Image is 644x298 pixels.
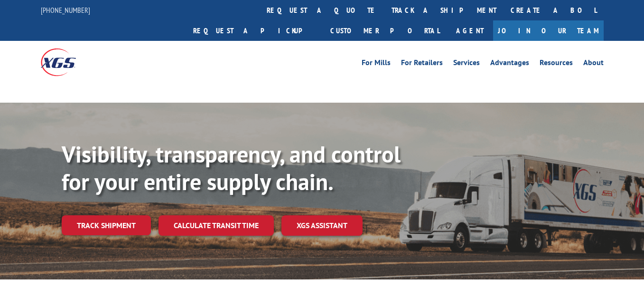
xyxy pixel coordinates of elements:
[493,20,604,41] a: Join Our Team
[540,59,573,69] a: Resources
[159,215,274,236] a: Calculate transit time
[447,20,493,41] a: Agent
[41,5,90,15] a: [PHONE_NUMBER]
[583,59,604,69] a: About
[62,139,401,196] b: Visibility, transparency, and control for your entire supply chain.
[281,215,363,236] a: XGS ASSISTANT
[186,20,323,41] a: Request a pickup
[362,59,391,69] a: For Mills
[323,20,447,41] a: Customer Portal
[490,59,529,69] a: Advantages
[453,59,480,69] a: Services
[401,59,443,69] a: For Retailers
[62,215,151,235] a: Track shipment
